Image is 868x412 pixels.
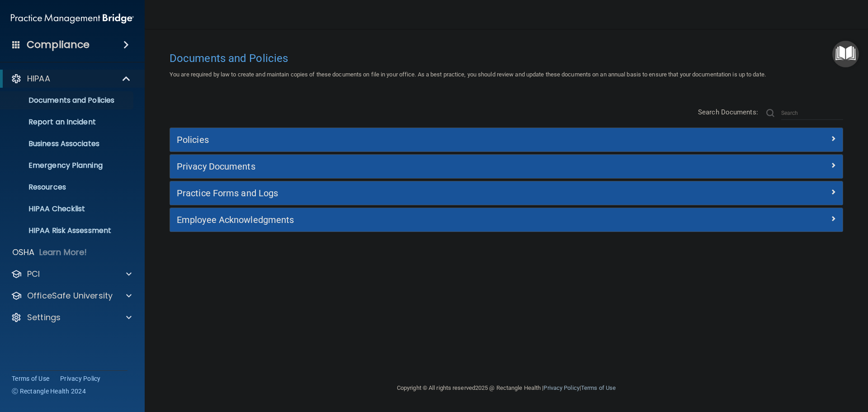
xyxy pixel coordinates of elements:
h5: Privacy Documents [177,161,668,171]
a: Employee Acknowledgments [177,213,836,227]
h5: Practice Forms and Logs [177,188,668,198]
p: OSHA [12,247,35,258]
a: Settings [11,312,132,323]
a: PCI [11,269,132,279]
input: Search [781,106,843,120]
h5: Employee Acknowledgments [177,215,668,225]
a: OfficeSafe University [11,290,132,301]
a: Privacy Policy [543,384,579,391]
p: Learn More! [39,247,87,258]
p: Documents and Policies [6,96,129,105]
img: PMB logo [11,9,134,28]
p: Business Associates [6,139,129,148]
h4: Documents and Policies [170,52,843,64]
span: Search Documents: [698,108,758,116]
span: Ⓒ Rectangle Health 2024 [12,387,86,396]
a: Policies [177,133,836,147]
a: Privacy Documents [177,159,836,174]
p: HIPAA Checklist [6,204,129,213]
a: Terms of Use [581,384,616,391]
a: HIPAA [11,73,131,84]
p: Report an Incident [6,118,129,127]
p: Resources [6,183,129,192]
button: Open Resource Center [832,41,859,67]
a: Privacy Policy [60,374,101,383]
div: Copyright © All rights reserved 2025 @ Rectangle Health | | [341,374,671,403]
p: HIPAA Risk Assessment [6,226,129,235]
a: Practice Forms and Logs [177,186,836,200]
p: PCI [27,269,40,279]
p: Emergency Planning [6,161,129,170]
p: Settings [27,312,61,323]
span: You are required by law to create and maintain copies of these documents on file in your office. ... [170,71,766,78]
a: Terms of Use [12,374,49,383]
h5: Policies [177,135,668,145]
img: ic-search.3b580494.png [766,109,774,117]
h4: Compliance [27,38,90,51]
p: OfficeSafe University [27,290,113,301]
p: HIPAA [27,73,50,84]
